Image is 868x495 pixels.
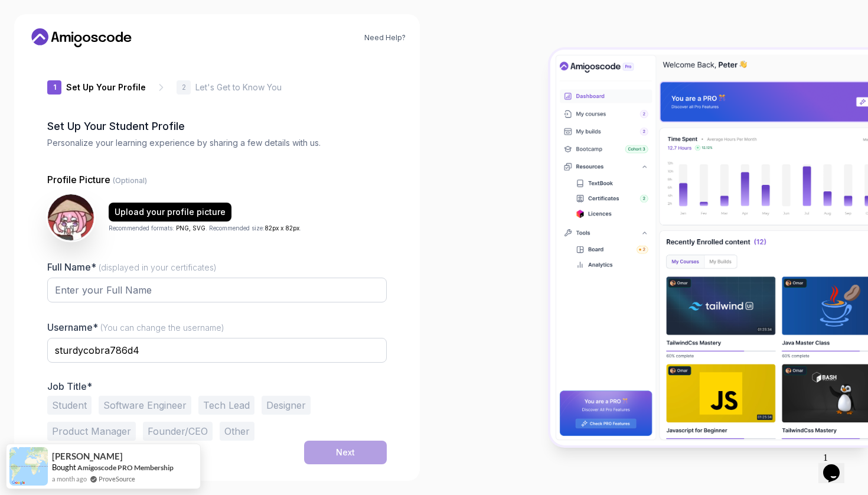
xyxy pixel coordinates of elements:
button: Founder/CEO [143,422,213,441]
button: Next [304,441,387,464]
button: Software Engineer [99,396,191,415]
p: 2 [182,84,186,91]
p: Job Title* [47,380,387,392]
div: Upload your profile picture [115,206,226,218]
p: 1 [53,84,56,91]
a: ProveSource [99,474,135,484]
div: Next [336,447,355,458]
p: Set Up Your Profile [66,82,146,93]
button: Other [220,422,254,441]
p: Personalize your learning experience by sharing a few details with us. [47,137,387,149]
button: Tech Lead [198,396,254,415]
input: Enter your Username [47,338,387,363]
span: a month ago [52,474,87,484]
span: (You can change the username) [100,323,224,333]
label: Full Name* [47,261,217,273]
p: Recommended formats: . Recommended size: . [109,224,301,233]
img: provesource social proof notification image [9,447,48,486]
a: Need Help? [364,33,406,43]
p: Let's Get to Know You [195,82,282,93]
label: Username* [47,321,224,333]
p: Profile Picture [47,172,387,187]
button: Designer [262,396,311,415]
span: 82px x 82px [265,224,299,232]
span: (displayed in your certificates) [99,262,217,272]
iframe: chat widget [818,448,856,483]
a: Amigoscode PRO Membership [77,463,174,472]
span: Bought [52,463,76,472]
span: PNG, SVG [176,224,205,232]
button: Product Manager [47,422,136,441]
img: Amigoscode Dashboard [550,50,868,445]
button: Student [47,396,92,415]
span: [PERSON_NAME] [52,451,123,461]
h2: Set Up Your Student Profile [47,118,387,135]
span: (Optional) [113,176,147,185]
input: Enter your Full Name [47,278,387,302]
img: user profile image [48,194,94,240]
a: Home link [28,28,135,47]
button: Upload your profile picture [109,203,231,222]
